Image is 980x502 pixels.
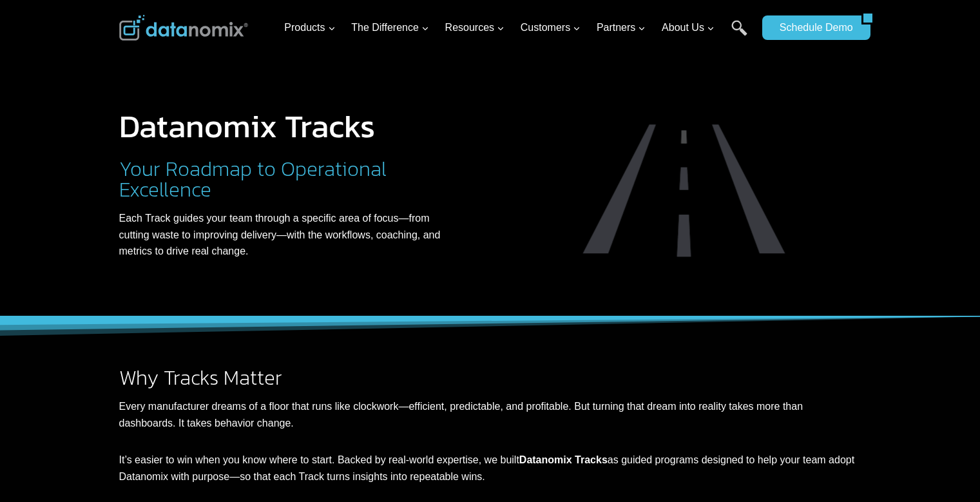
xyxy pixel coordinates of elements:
h1: Datanomix Tracks [119,110,461,142]
p: Each Track guides your team through a specific area of focus—from cutting waste to improving deli... [119,210,461,260]
a: Schedule Demo [762,15,861,40]
strong: Datanomix Tracks [519,454,608,465]
img: Datanomix [119,15,248,41]
p: It’s easier to win when you know where to start. Backed by real-world expertise, we built as guid... [119,452,861,485]
div: 1 of 7 [549,85,812,273]
h2: Your Roadmap to Operational Excellence [119,159,461,200]
nav: Primary Navigation [279,7,756,49]
span: The Difference [351,19,429,36]
span: About Us [662,19,715,36]
div: 7 of 7 [253,85,516,273]
a: Search [731,20,747,49]
h2: Why Tracks Matter [119,367,861,388]
span: Resources [445,19,504,36]
span: Customers [521,19,581,36]
span: Partners [597,19,646,36]
span: Products [284,19,335,36]
p: Every manufacturer dreams of a floor that runs like clockwork—efficient, predictable, and profita... [119,398,861,431]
